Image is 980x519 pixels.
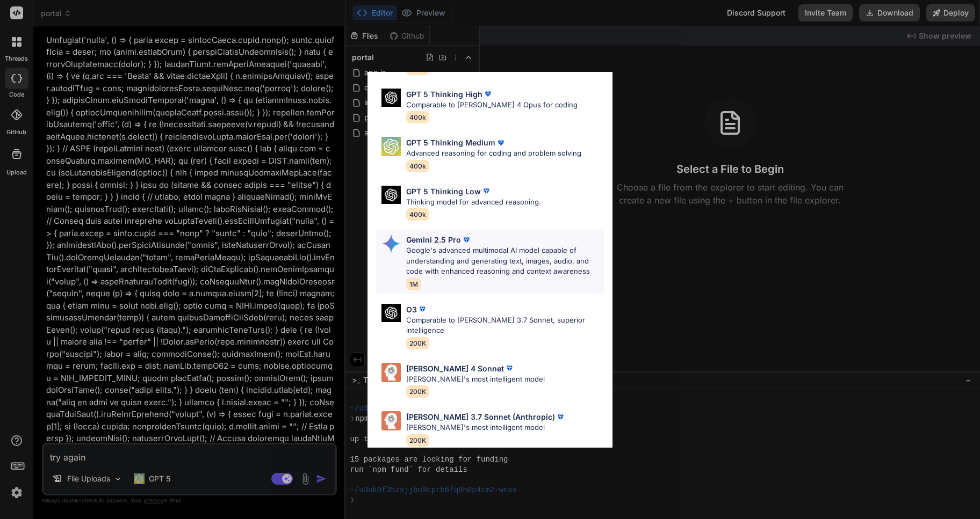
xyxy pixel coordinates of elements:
[555,412,566,422] img: premium
[406,197,541,208] p: Thinking model for advanced reasoning.
[406,160,429,172] span: 400k
[406,89,482,100] p: GPT 5 Thinking High
[406,363,504,374] p: [PERSON_NAME] 4 Sonnet
[381,89,401,107] img: Pick Models
[406,374,545,385] p: [PERSON_NAME]'s most intelligent model
[481,186,492,196] img: premium
[406,100,578,111] p: Comparable to [PERSON_NAME] 4 Opus for coding
[417,304,428,315] img: premium
[381,186,401,204] img: Pick Models
[381,137,401,156] img: Pick Models
[406,208,429,221] span: 400k
[381,304,401,323] img: Pick Models
[406,385,429,398] span: 200K
[381,363,401,382] img: Pick Models
[406,278,421,290] span: 1M
[406,148,581,159] p: Advanced reasoning for coding and problem solving
[406,315,604,336] p: Comparable to [PERSON_NAME] 3.7 Sonnet, superior intelligence
[406,111,429,123] span: 400k
[406,245,604,277] p: Google's advanced multimodal AI model capable of understanding and generating text, images, audio...
[406,137,495,148] p: GPT 5 Thinking Medium
[406,411,555,422] p: [PERSON_NAME] 3.7 Sonnet (Anthropic)
[504,363,515,374] img: premium
[461,235,472,245] img: premium
[406,186,481,197] p: GPT 5 Thinking Low
[381,234,401,253] img: Pick Models
[406,422,566,433] p: [PERSON_NAME]'s most intelligent model
[406,337,429,349] span: 200K
[406,304,417,315] p: O3
[406,234,461,245] p: Gemini 2.5 Pro
[495,137,506,148] img: premium
[482,89,493,99] img: premium
[406,434,429,447] span: 200K
[381,411,401,430] img: Pick Models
